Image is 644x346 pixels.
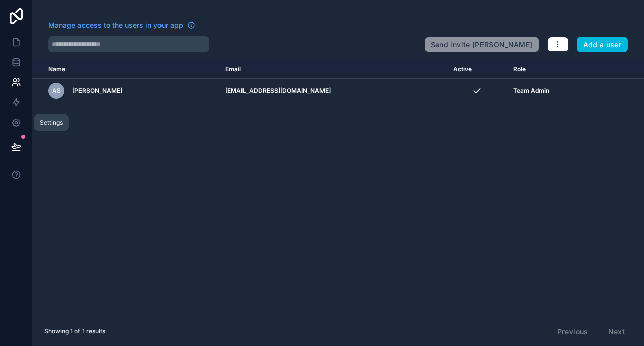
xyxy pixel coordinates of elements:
span: Team Admin [513,87,549,95]
th: Name [32,60,219,79]
span: Showing 1 of 1 results [44,327,105,335]
button: Add a user [577,37,628,53]
a: Manage access to the users in your app [48,20,195,30]
span: [PERSON_NAME] [72,87,122,95]
div: scrollable content [32,60,644,317]
div: Settings [40,119,63,127]
th: Role [507,60,601,79]
th: Active [447,60,507,79]
span: AS [52,87,61,95]
span: Manage access to the users in your app [48,20,183,30]
td: [EMAIL_ADDRESS][DOMAIN_NAME] [219,79,447,103]
th: Email [219,60,447,79]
